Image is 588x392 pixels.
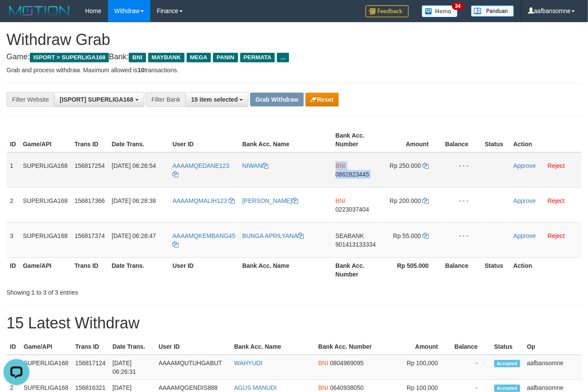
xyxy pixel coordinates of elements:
[54,92,144,107] button: [ISPORT] SUPERLIGA168
[72,355,109,380] td: 156817124
[398,355,451,380] td: Rp 100,000
[332,128,382,152] th: Bank Acc. Number
[6,257,19,282] th: ID
[422,5,458,17] img: Button%20Memo.svg
[336,162,346,169] span: BNI
[548,197,565,204] a: Reject
[336,241,376,248] span: Copy 901413133334 to clipboard
[242,232,304,239] a: BUNGA APRILYANA
[191,96,238,103] span: 15 item selected
[172,162,229,169] span: AAAAMQEDANE123
[3,3,29,29] button: Open LiveChat chat widget
[239,128,332,152] th: Bank Acc. Name
[277,53,289,62] span: ...
[393,232,421,239] span: Rp 55.000
[6,285,238,297] div: Showing 1 to 3 of 3 entries
[315,339,398,355] th: Bank Acc. Number
[452,2,464,10] span: 34
[20,355,72,380] td: SUPERLIGA168
[169,128,239,152] th: User ID
[451,339,491,355] th: Balance
[510,128,582,152] th: Action
[146,92,185,107] div: Filter Bank
[155,355,231,380] td: AAAAMQUTUHGABUT
[336,206,369,213] span: Copy 0223037404 to clipboard
[6,31,582,48] h1: Withdraw Grab
[6,152,19,188] td: 1
[481,257,510,282] th: Status
[6,355,20,380] td: 1
[242,197,298,204] a: [PERSON_NAME]
[234,384,277,391] a: AGUS MANUDI
[172,232,235,239] span: AAAAMQKEMBANG45
[491,339,524,355] th: Status
[336,171,369,178] span: Copy 0862823445 to clipboard
[366,5,409,17] img: Feedback.jpg
[20,339,72,355] th: Game/API
[513,197,536,204] a: Approve
[318,384,328,391] span: BNI
[494,360,520,367] span: Accepted
[451,355,491,380] td: -
[442,152,481,188] td: - - -
[71,257,108,282] th: Trans ID
[513,232,536,239] a: Approve
[250,93,303,106] button: Grab Withdraw
[6,66,582,74] p: Grab and process withdraw. Maximum allowed is transactions.
[172,232,235,248] a: AAAAMQKEMBANG45
[548,232,565,239] a: Reject
[137,67,144,74] strong: 10
[112,232,156,239] span: [DATE] 06:28:47
[187,53,211,62] span: MEGA
[336,232,364,239] span: SEABANK
[30,53,109,62] span: ISPORT > SUPERLIGA168
[510,257,582,282] th: Action
[6,339,20,355] th: ID
[6,53,582,61] h4: Game: Bank:
[6,128,19,152] th: ID
[240,53,275,62] span: PERMATA
[169,257,239,282] th: User ID
[19,257,71,282] th: Game/API
[6,4,72,17] img: MOTION_logo.png
[155,339,231,355] th: User ID
[471,5,514,17] img: panduan.png
[442,187,481,222] td: - - -
[19,222,71,257] td: SUPERLIGA168
[109,339,155,355] th: Date Trans.
[6,187,19,222] td: 2
[75,197,105,204] span: 156817366
[6,315,582,332] h1: 15 Latest Withdraw
[423,232,429,239] a: Copy 55000 to clipboard
[109,355,155,380] td: [DATE] 06:26:31
[390,197,421,204] span: Rp 200.000
[382,128,442,152] th: Amount
[398,339,451,355] th: Amount
[242,162,268,169] a: NIWAN
[423,162,429,169] a: Copy 250000 to clipboard
[129,53,146,62] span: BNI
[172,197,235,204] a: AAAAMQMALIH123
[60,96,133,103] span: [ISPORT] SUPERLIGA168
[72,339,109,355] th: Trans ID
[442,257,481,282] th: Balance
[6,92,54,107] div: Filter Website
[548,162,565,169] a: Reject
[442,128,481,152] th: Balance
[231,339,315,355] th: Bank Acc. Name
[234,360,263,366] a: WAHYUDI
[330,384,364,391] span: Copy 0640938050 to clipboard
[6,222,19,257] td: 3
[172,162,229,178] a: AAAAMQEDANE123
[239,257,332,282] th: Bank Acc. Name
[330,360,364,366] span: Copy 0804969095 to clipboard
[481,128,510,152] th: Status
[71,128,108,152] th: Trans ID
[332,257,382,282] th: Bank Acc. Number
[442,222,481,257] td: - - -
[108,257,169,282] th: Date Trans.
[524,339,582,355] th: Op
[213,53,238,62] span: PANIN
[112,197,156,204] span: [DATE] 06:28:38
[423,197,429,204] a: Copy 200000 to clipboard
